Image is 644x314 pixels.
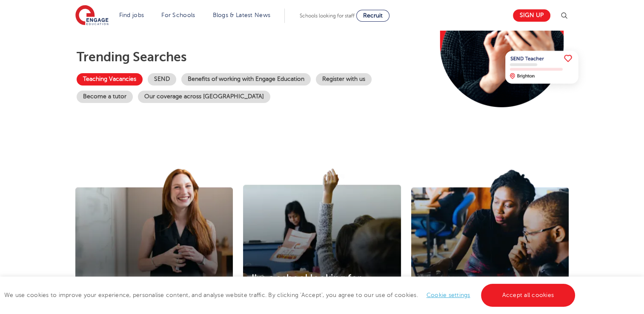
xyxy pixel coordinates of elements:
a: Cookie settings [426,292,470,298]
a: Benefits of working with Engage Education [181,73,311,86]
img: I'm a teacher looking for work [75,168,233,311]
span: I'm a teacher looking for work > [84,275,223,299]
a: I'm looking to teach in the [GEOGRAPHIC_DATA] > [411,275,569,300]
span: We use cookies to improve your experience, personalise content, and analyse website traffic. By c... [4,292,577,298]
a: Find jobs [119,12,144,18]
a: Sign up [513,9,550,22]
a: Our coverage across [GEOGRAPHIC_DATA] [138,91,270,103]
a: Accept all cookies [481,284,575,307]
a: Blogs & Latest News [213,12,271,18]
a: Recruit [356,10,389,22]
a: Teaching Vacancies [77,73,143,86]
a: Register with us [316,73,372,86]
a: For Schools [161,12,195,18]
img: I'm a school looking for teachers [243,168,401,308]
img: Engage Education [75,5,109,26]
p: Trending searches [77,49,420,65]
a: Become a tutor [77,91,133,103]
a: I'm a teacher looking for work > [75,275,233,300]
span: Schools looking for staff [300,13,355,19]
span: I'm looking to teach in the [GEOGRAPHIC_DATA] > [420,275,541,299]
a: SEND [148,73,176,86]
img: I'm looking to teach in the UK [411,168,569,311]
span: I'm a school looking for teachers > [252,273,361,297]
a: I'm a school looking for teachers > [243,273,401,297]
span: Recruit [363,12,383,19]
